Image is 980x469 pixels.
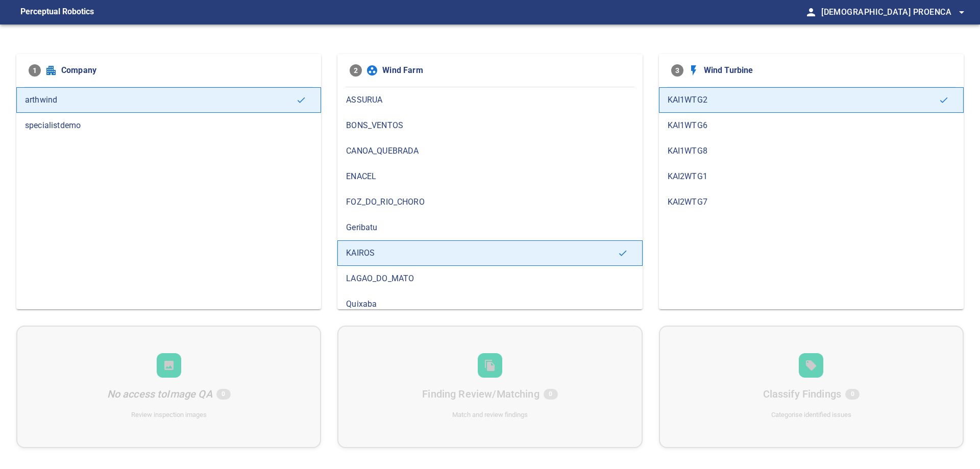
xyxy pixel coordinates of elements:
div: LAGAO_DO_MATO [337,266,642,291]
span: BONS_VENTOS [346,119,633,132]
span: KAI2WTG7 [668,196,955,208]
span: ENACEL [346,170,633,183]
div: Quixaba [337,291,642,317]
span: CANOA_QUEBRADA [346,145,633,157]
button: [DEMOGRAPHIC_DATA] Proenca [817,2,968,22]
div: specialistdemo [16,113,321,138]
span: KAI2WTG1 [668,170,955,183]
span: KAIROS [346,247,617,259]
span: 2 [350,64,362,77]
span: Quixaba [346,298,633,310]
span: KAI1WTG2 [668,94,939,106]
span: KAI1WTG8 [668,145,955,157]
div: FOZ_DO_RIO_CHORO [337,189,642,215]
div: BONS_VENTOS [337,113,642,138]
span: arrow_drop_down [955,6,968,18]
span: KAI1WTG6 [668,119,955,132]
div: KAI1WTG6 [659,113,964,138]
span: arthwind [25,94,296,106]
div: ENACEL [337,164,642,189]
span: 1 [29,64,41,77]
div: ASSURUA [337,87,642,113]
span: specialistdemo [25,119,312,132]
span: [DEMOGRAPHIC_DATA] Proenca [821,5,968,19]
div: Geribatu [337,215,642,240]
span: Geribatu [346,221,633,234]
div: KAI2WTG7 [659,189,964,215]
div: KAI1WTG8 [659,138,964,164]
div: arthwind [16,87,321,113]
div: CANOA_QUEBRADA [337,138,642,164]
span: ASSURUA [346,94,633,106]
span: Wind Farm [382,64,630,77]
div: KAI1WTG2 [659,87,964,113]
span: LAGAO_DO_MATO [346,273,633,285]
span: FOZ_DO_RIO_CHORO [346,196,633,208]
div: KAIROS [337,240,642,266]
span: Company [61,64,309,77]
span: person [805,6,817,18]
span: 3 [671,64,683,77]
figcaption: Perceptual Robotics [20,4,94,20]
span: Wind Turbine [704,64,951,77]
div: KAI2WTG1 [659,164,964,189]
